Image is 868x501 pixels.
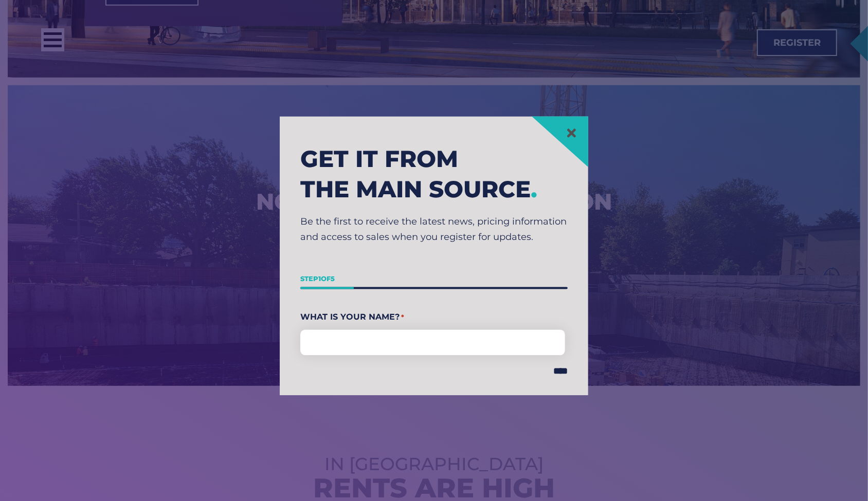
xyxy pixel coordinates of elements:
p: Be the first to receive the latest news, pricing information and access to sales when you registe... [300,215,568,245]
legend: What Is Your Name? [300,309,568,325]
span: . [531,175,537,203]
p: Step of [300,272,568,287]
span: 5 [331,275,335,283]
span: 1 [318,275,321,283]
h2: Get it from the main source [300,144,568,205]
